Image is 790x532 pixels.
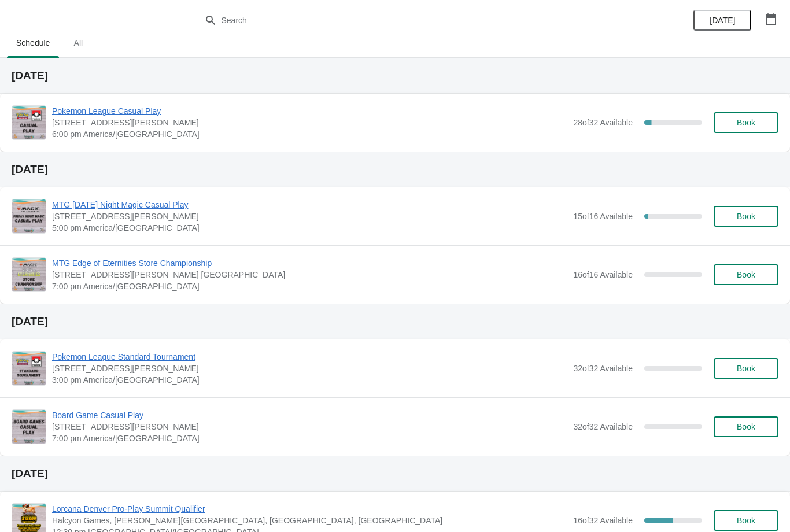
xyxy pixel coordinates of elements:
span: MTG Edge of Eternities Store Championship [52,257,567,269]
span: 7:00 pm America/[GEOGRAPHIC_DATA] [52,280,567,292]
span: Pokemon League Standard Tournament [52,351,567,363]
span: 28 of 32 Available [573,118,633,127]
span: Schedule [7,32,59,53]
h2: [DATE] [12,316,778,327]
span: Board Game Casual Play [52,409,567,421]
span: [STREET_ADDRESS][PERSON_NAME] [GEOGRAPHIC_DATA] [52,269,567,280]
span: 3:00 pm America/[GEOGRAPHIC_DATA] [52,374,567,386]
span: [DATE] [710,16,735,25]
span: Book [737,422,755,431]
img: MTG Friday Night Magic Casual Play | 2040 Louetta Rd Ste I Spring, TX 77388 | 5:00 pm America/Chi... [12,199,46,233]
span: [STREET_ADDRESS][PERSON_NAME] [52,210,567,222]
h2: [DATE] [12,164,778,175]
span: Book [737,364,755,373]
span: 6:00 pm America/[GEOGRAPHIC_DATA] [52,128,567,140]
img: Pokemon League Standard Tournament | 2040 Louetta Rd Ste I Spring, TX 77388 | 3:00 pm America/Chi... [12,352,46,385]
img: Board Game Casual Play | 2040 Louetta Rd Ste I Spring, TX 77388 | 7:00 pm America/Chicago [12,410,46,444]
span: 5:00 pm America/[GEOGRAPHIC_DATA] [52,222,567,234]
input: Search [221,10,593,31]
span: 32 of 32 Available [573,364,633,373]
span: Book [737,270,755,279]
span: [STREET_ADDRESS][PERSON_NAME] [52,421,567,433]
h2: [DATE] [12,468,778,479]
img: MTG Edge of Eternities Store Championship | 2040 Louetta Rd. Suite I Spring, TX 77388 | 7:00 pm A... [12,258,46,291]
span: Pokemon League Casual Play [52,105,567,117]
button: Book [714,416,778,437]
img: Pokemon League Casual Play | 2040 Louetta Rd Ste I Spring, TX 77388 | 6:00 pm America/Chicago [12,106,46,139]
button: Book [714,510,778,531]
h2: [DATE] [12,70,778,82]
button: Book [714,206,778,227]
button: Book [714,264,778,285]
span: 15 of 16 Available [573,212,633,221]
span: [STREET_ADDRESS][PERSON_NAME] [52,363,567,374]
span: 32 of 32 Available [573,422,633,431]
button: Book [714,112,778,133]
span: Halcyon Games, [PERSON_NAME][GEOGRAPHIC_DATA], [GEOGRAPHIC_DATA], [GEOGRAPHIC_DATA] [52,515,567,526]
span: 16 of 32 Available [573,516,633,525]
span: 7:00 pm America/[GEOGRAPHIC_DATA] [52,433,567,444]
span: Book [737,118,755,127]
span: 16 of 16 Available [573,270,633,279]
span: MTG [DATE] Night Magic Casual Play [52,199,567,210]
span: Book [737,516,755,525]
span: Book [737,212,755,221]
span: All [64,32,93,53]
button: Book [714,358,778,379]
span: Lorcana Denver Pro-Play Summit Qualifier [52,503,567,515]
button: [DATE] [693,10,751,31]
span: [STREET_ADDRESS][PERSON_NAME] [52,117,567,128]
